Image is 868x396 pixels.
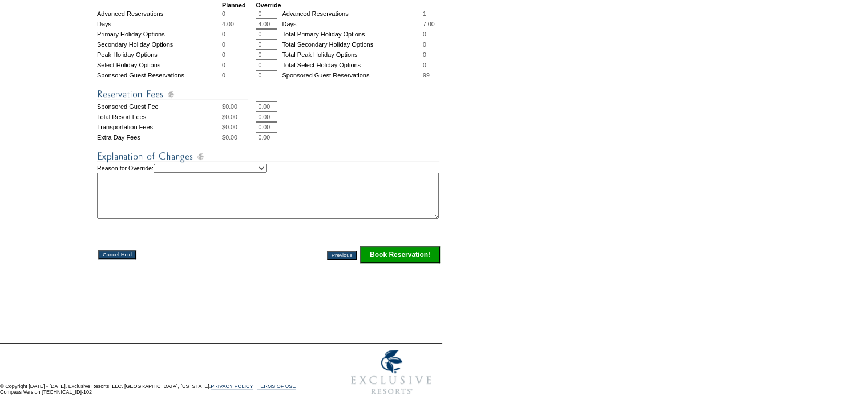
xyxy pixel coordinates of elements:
[97,122,222,132] td: Transportation Fees
[222,112,256,122] td: $
[97,70,222,80] td: Sponsored Guest Reservations
[282,50,422,60] td: Total Peak Holiday Options
[282,19,422,29] td: Days
[97,60,222,70] td: Select Holiday Options
[222,101,256,112] td: $
[256,2,281,9] strong: Override
[282,70,422,80] td: Sponsored Guest Reservations
[423,21,435,27] span: 7.00
[97,50,222,60] td: Peak Holiday Options
[97,9,222,19] td: Advanced Reservations
[282,60,422,70] td: Total Select Holiday Options
[97,19,222,29] td: Days
[97,87,248,101] img: Reservation Fees
[222,72,225,79] span: 0
[225,113,237,120] span: 0.00
[423,62,426,68] span: 0
[423,41,426,48] span: 0
[97,101,222,112] td: Sponsored Guest Fee
[97,164,441,219] td: Reason for Override:
[97,149,439,164] img: Explanation of Changes
[282,39,422,50] td: Total Secondary Holiday Options
[222,122,256,132] td: $
[222,10,225,17] span: 0
[423,51,426,58] span: 0
[423,72,430,79] span: 99
[282,9,422,19] td: Advanced Reservations
[257,383,296,389] a: TERMS OF USE
[225,124,237,130] span: 0.00
[222,41,225,48] span: 0
[327,251,357,260] input: Previous
[423,31,426,38] span: 0
[97,29,222,39] td: Primary Holiday Options
[222,62,225,68] span: 0
[211,383,253,389] a: PRIVACY POLICY
[97,39,222,50] td: Secondary Holiday Options
[423,10,426,17] span: 1
[98,250,136,259] input: Cancel Hold
[222,132,256,142] td: $
[225,103,237,110] span: 0.00
[97,112,222,122] td: Total Resort Fees
[222,21,234,27] span: 4.00
[97,132,222,142] td: Extra Day Fees
[360,246,440,263] input: Click this button to finalize your reservation.
[222,51,225,58] span: 0
[222,31,225,38] span: 0
[222,2,245,9] strong: Planned
[225,134,237,141] span: 0.00
[282,29,422,39] td: Total Primary Holiday Options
